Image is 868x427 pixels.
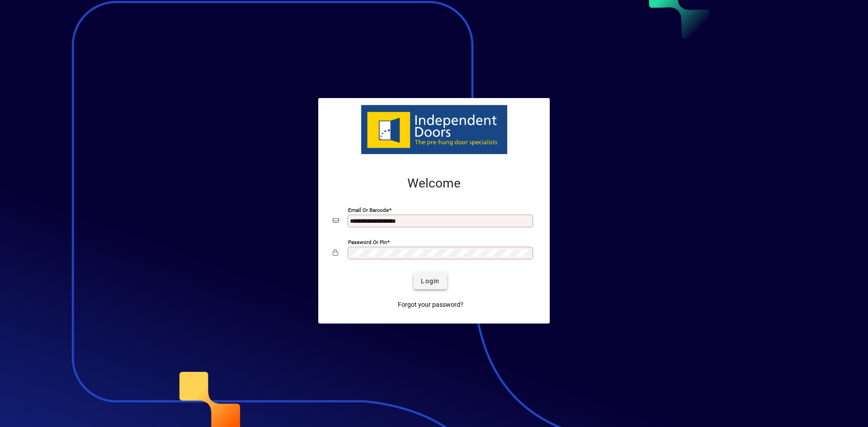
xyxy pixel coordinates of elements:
[421,277,439,286] span: Login
[414,273,447,289] button: Login
[333,176,535,191] h2: Welcome
[398,300,463,310] span: Forgot your password?
[394,296,467,313] a: Forgot your password?
[348,207,389,213] mat-label: Email or Barcode
[348,239,387,245] mat-label: Password or Pin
